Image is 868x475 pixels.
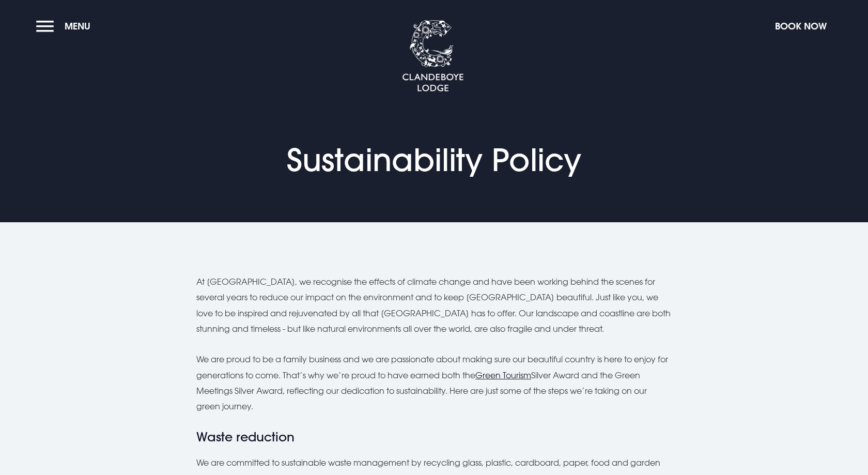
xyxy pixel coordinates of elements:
a: Green Tourism [475,370,531,380]
span: Menu [65,20,90,32]
h4: Waste reduction [196,430,672,445]
img: Clandeboye Lodge [402,20,464,93]
button: Book Now [770,15,832,37]
p: At [GEOGRAPHIC_DATA], we recognise the effects of climate change and have been working behind the... [196,274,672,337]
h1: Sustainability Policy [287,141,581,178]
button: Menu [36,15,96,37]
p: We are proud to be a family business and we are passionate about making sure our beautiful countr... [196,351,672,415]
